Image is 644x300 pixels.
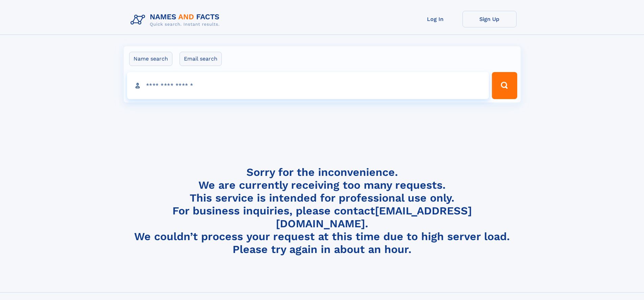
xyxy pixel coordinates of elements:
[276,204,472,230] a: [EMAIL_ADDRESS][DOMAIN_NAME]
[129,52,172,66] label: Name search
[128,11,225,29] img: Logo Names and Facts
[462,11,517,27] a: Sign Up
[492,72,517,99] button: Search Button
[127,72,489,99] input: search input
[180,52,222,66] label: Email search
[408,11,462,27] a: Log In
[128,166,517,256] h4: Sorry for the inconvenience. We are currently receiving too many requests. This service is intend...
